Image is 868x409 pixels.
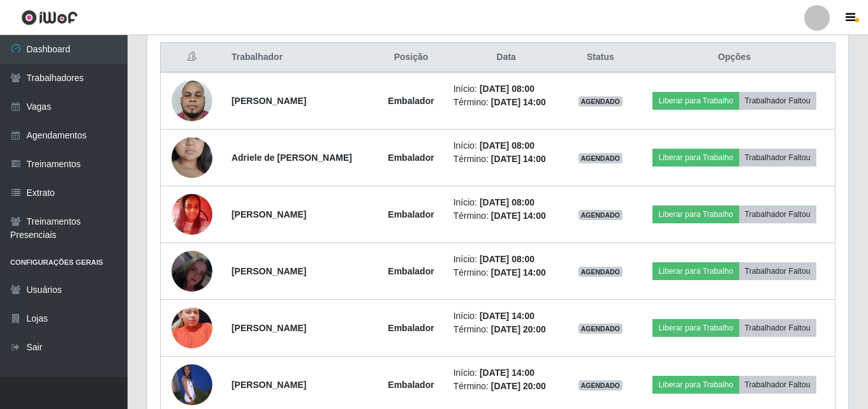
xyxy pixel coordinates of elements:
span: AGENDADO [578,210,623,220]
button: Liberar para Trabalho [652,205,739,223]
time: [DATE] 20:00 [491,324,546,334]
time: [DATE] 08:00 [480,140,534,151]
button: Liberar para Trabalho [652,149,739,167]
img: 1750085775570.jpeg [172,235,212,308]
strong: Embalador [388,380,434,390]
strong: [PERSON_NAME] [232,96,306,106]
li: Término: [453,209,559,223]
strong: Embalador [388,323,434,333]
img: 1744996997495.jpeg [172,292,212,364]
button: Liberar para Trabalho [652,92,739,110]
strong: Adriele de [PERSON_NAME] [232,152,352,163]
button: Trabalhador Faltou [739,149,816,167]
img: 1716661662747.jpeg [172,73,212,128]
th: Trabalhador [224,43,376,73]
button: Trabalhador Faltou [739,205,816,223]
strong: [PERSON_NAME] [232,266,306,276]
img: 1734548593883.jpeg [172,112,212,203]
img: 1745848645902.jpeg [172,364,212,405]
li: Término: [453,96,559,109]
th: Data [446,43,567,73]
li: Término: [453,323,559,336]
th: Status [567,43,634,73]
li: Início: [453,196,559,209]
button: Trabalhador Faltou [739,376,816,394]
strong: Embalador [388,266,434,276]
time: [DATE] 14:00 [480,368,534,378]
button: Liberar para Trabalho [652,319,739,337]
li: Término: [453,266,559,279]
span: AGENDADO [578,380,623,390]
button: Liberar para Trabalho [652,262,739,280]
strong: [PERSON_NAME] [232,323,306,333]
time: [DATE] 14:00 [491,211,546,221]
th: Opções [634,43,835,73]
button: Liberar para Trabalho [652,376,739,394]
time: [DATE] 08:00 [480,84,534,94]
li: Início: [453,309,559,323]
span: AGENDADO [578,153,623,163]
span: AGENDADO [578,267,623,277]
strong: [PERSON_NAME] [232,209,306,219]
time: [DATE] 14:00 [491,267,546,278]
span: AGENDADO [578,96,623,107]
strong: Embalador [388,152,434,163]
time: [DATE] 08:00 [480,254,534,264]
strong: [PERSON_NAME] [232,380,306,390]
li: Término: [453,380,559,393]
img: CoreUI Logo [21,10,78,26]
li: Início: [453,253,559,266]
button: Trabalhador Faltou [739,92,816,110]
button: Trabalhador Faltou [739,262,816,280]
button: Trabalhador Faltou [739,319,816,337]
th: Posição [376,43,445,73]
li: Término: [453,152,559,166]
time: [DATE] 14:00 [491,154,546,164]
time: [DATE] 14:00 [480,311,534,321]
img: 1747400784122.jpeg [172,187,212,241]
li: Início: [453,366,559,380]
time: [DATE] 14:00 [491,97,546,107]
strong: Embalador [388,209,434,219]
li: Início: [453,139,559,152]
time: [DATE] 08:00 [480,197,534,207]
li: Início: [453,82,559,96]
strong: Embalador [388,96,434,106]
time: [DATE] 20:00 [491,381,546,391]
span: AGENDADO [578,323,623,334]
